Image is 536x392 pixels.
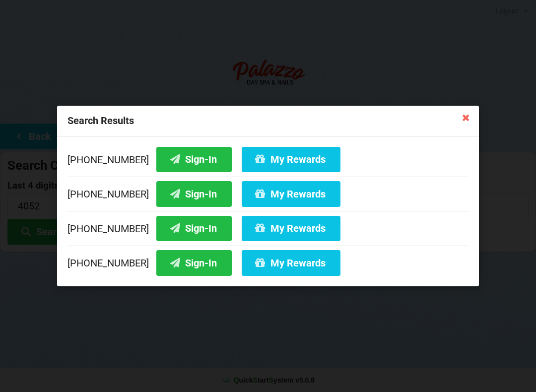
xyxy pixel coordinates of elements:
[57,106,479,136] div: Search Results
[67,147,469,177] div: [PHONE_NUMBER]
[242,216,340,241] button: My Rewards
[156,181,232,206] button: Sign-In
[67,177,469,211] div: [PHONE_NUMBER]
[156,216,232,241] button: Sign-In
[67,211,469,246] div: [PHONE_NUMBER]
[242,147,340,172] button: My Rewards
[242,250,340,275] button: My Rewards
[242,181,340,206] button: My Rewards
[156,147,232,172] button: Sign-In
[67,246,469,276] div: [PHONE_NUMBER]
[156,250,232,275] button: Sign-In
